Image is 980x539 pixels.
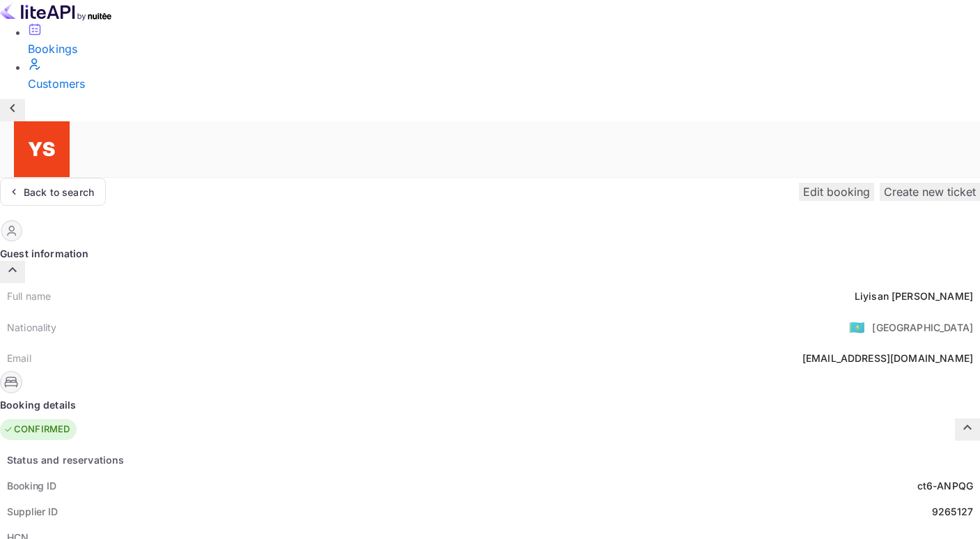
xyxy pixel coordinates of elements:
[932,504,973,519] div: 9265127
[7,453,124,467] div: Status and reservations
[28,40,980,57] div: Bookings
[28,57,980,92] a: Customers
[802,351,973,365] div: [EMAIL_ADDRESS][DOMAIN_NAME]
[849,314,865,340] span: United States
[14,121,70,177] img: Yandex Support
[7,478,56,493] div: Booking ID
[855,289,973,303] div: Liyisan [PERSON_NAME]
[799,183,874,201] button: Edit booking
[3,423,70,436] div: CONFIRMED
[7,320,57,335] div: Nationality
[28,22,980,57] a: Bookings
[7,504,58,519] div: Supplier ID
[872,320,973,335] div: [GEOGRAPHIC_DATA]
[7,351,31,365] div: Email
[7,289,51,303] div: Full name
[28,75,980,92] div: Customers
[880,183,980,201] button: Create new ticket
[24,185,94,199] div: Back to search
[917,478,973,493] div: ct6-ANPQG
